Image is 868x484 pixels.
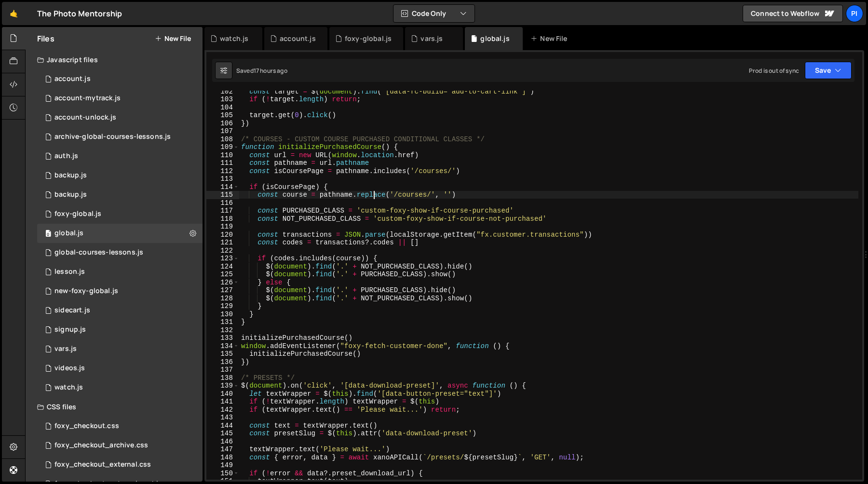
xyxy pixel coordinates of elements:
[54,306,90,315] div: sidecart.js
[54,325,86,334] div: signup.js
[37,455,203,474] div: 13533/38747.css
[206,255,239,263] div: 123
[846,5,863,22] a: Pi
[206,310,239,319] div: 130
[206,151,239,160] div: 110
[37,301,203,320] div: 13533/43446.js
[54,383,83,392] div: watch.js
[37,436,203,455] div: 13533/44030.css
[206,350,239,358] div: 135
[54,171,87,180] div: backup.js
[45,230,51,238] span: 0
[206,438,239,446] div: 146
[206,247,239,255] div: 122
[37,8,122,19] div: The Photo Mentorship
[37,89,203,108] div: 13533/38628.js
[206,120,239,128] div: 106
[206,398,239,406] div: 141
[206,334,239,342] div: 133
[206,295,239,303] div: 128
[37,204,203,224] div: 13533/34219.js
[743,5,843,22] a: Connect to Webflow
[206,175,239,183] div: 113
[54,190,87,199] div: backup.js
[26,397,203,417] div: CSS files
[530,34,571,43] div: New File
[206,104,239,112] div: 104
[54,460,151,469] div: foxy_checkout_external.css
[220,34,248,43] div: watch.js
[37,69,203,89] div: 13533/34220.js
[37,359,203,378] div: 13533/42246.js
[206,111,239,120] div: 105
[54,152,78,161] div: auth.js
[749,67,799,75] div: Prod is out of sync
[54,345,77,353] div: vars.js
[2,2,26,25] a: 🤙
[206,199,239,207] div: 116
[206,470,239,478] div: 150
[206,239,239,247] div: 121
[37,320,203,339] div: 13533/35364.js
[236,67,287,75] div: Saved
[206,223,239,231] div: 119
[206,454,239,462] div: 148
[206,461,239,470] div: 149
[206,326,239,335] div: 132
[206,358,239,366] div: 136
[393,5,475,22] button: Code Only
[54,268,85,276] div: lesson.js
[206,143,239,151] div: 109
[480,34,509,43] div: global.js
[206,286,239,295] div: 127
[54,229,83,238] div: global.js
[805,62,852,79] button: Save
[206,374,239,382] div: 138
[54,422,119,430] div: foxy_checkout.css
[206,406,239,414] div: 142
[206,366,239,374] div: 137
[206,302,239,310] div: 129
[206,183,239,191] div: 114
[206,318,239,326] div: 131
[37,417,203,436] div: 13533/38507.css
[206,342,239,350] div: 134
[206,135,239,144] div: 108
[420,34,443,43] div: vars.js
[54,133,171,141] div: archive-global-courses-lessons.js
[54,287,118,296] div: new-foxy-global.js
[54,210,101,218] div: foxy-global.js
[206,263,239,271] div: 124
[37,224,203,243] div: 13533/39483.js
[206,207,239,215] div: 117
[206,215,239,223] div: 118
[206,279,239,287] div: 126
[37,33,54,44] h2: Files
[26,50,203,69] div: Javascript files
[206,88,239,96] div: 102
[37,127,203,147] div: 13533/43968.js
[54,364,85,373] div: videos.js
[37,166,203,185] div: 13533/45031.js
[206,127,239,135] div: 107
[54,75,91,83] div: account.js
[206,430,239,438] div: 145
[37,339,203,359] div: 13533/38978.js
[206,95,239,104] div: 103
[206,390,239,398] div: 140
[206,167,239,175] div: 112
[37,147,203,166] div: 13533/34034.js
[37,378,203,397] div: 13533/38527.js
[37,282,203,301] div: 13533/40053.js
[206,191,239,199] div: 115
[54,441,148,450] div: foxy_checkout_archive.css
[206,159,239,167] div: 111
[37,185,203,204] div: 13533/45030.js
[54,248,143,257] div: global-courses-lessons.js
[206,231,239,239] div: 120
[206,382,239,390] div: 139
[54,94,121,103] div: account-mytrack.js
[37,262,203,282] div: 13533/35472.js
[206,414,239,422] div: 143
